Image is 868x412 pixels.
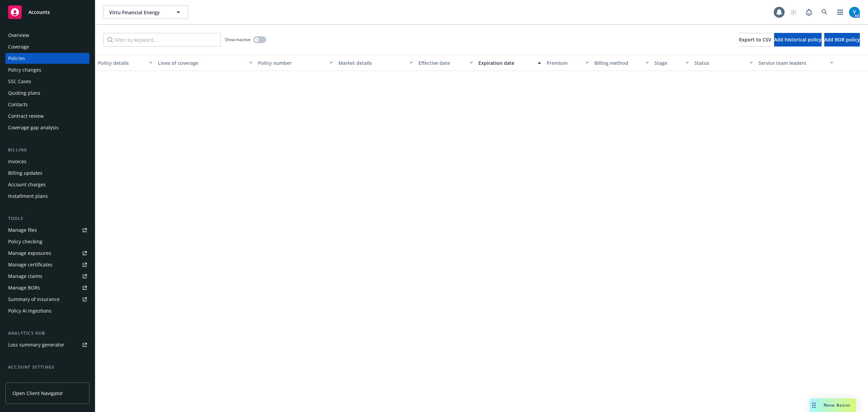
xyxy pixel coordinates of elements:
[739,36,771,43] span: Export to CSV
[5,53,90,64] a: Policies
[5,99,90,110] a: Contacts
[5,330,90,337] div: Analytics hub
[255,55,335,71] button: Policy number
[8,88,40,98] div: Quoting plans
[824,36,860,43] span: Add BOR policy
[8,111,44,121] div: Contract review
[8,30,29,41] div: Overview
[833,5,847,19] a: Switch app
[5,259,90,270] a: Manage certificates
[8,191,48,202] div: Installment plans
[824,33,860,46] button: Add BOR policy
[547,59,582,67] div: Premium
[802,5,816,19] a: Report a Bug
[5,41,90,52] a: Coverage
[103,33,221,46] input: Filter by keyword...
[8,53,25,64] div: Policies
[5,88,90,98] a: Quoting plans
[476,55,544,71] button: Expiration date
[8,373,37,384] div: Service team
[5,168,90,179] a: Billing updates
[652,55,692,71] button: Stage
[694,59,746,67] div: Status
[8,271,42,282] div: Manage claims
[758,59,826,67] div: Service team leaders
[5,191,90,202] a: Installment plans
[5,76,90,87] a: SSC Cases
[28,10,50,15] span: Accounts
[478,59,534,67] div: Expiration date
[5,282,90,293] a: Manage BORs
[5,111,90,121] a: Contract review
[5,225,90,236] a: Manage files
[155,55,255,71] button: Lines of coverage
[8,236,42,247] div: Policy checking
[5,30,90,41] a: Overview
[654,59,682,67] div: Stage
[13,390,63,397] span: Open Client Navigator
[258,59,325,67] div: Policy number
[5,147,90,153] div: Billing
[5,236,90,247] a: Policy checking
[594,59,642,67] div: Billing method
[8,259,53,270] div: Manage certificates
[5,294,90,305] a: Summary of insurance
[109,9,168,16] span: Virtu Financial Energy
[418,59,466,67] div: Effective date
[5,305,90,316] a: Policy AI ingestions
[810,398,818,412] div: Drag to move
[692,55,756,71] button: Status
[8,122,59,133] div: Coverage gap analysis
[810,398,856,412] button: Nova Assist
[8,248,51,259] div: Manage exposures
[336,55,416,71] button: Market details
[5,64,90,75] a: Policy changes
[5,339,90,350] a: Loss summary generator
[5,271,90,282] a: Manage claims
[787,5,800,19] a: Start snowing
[95,55,155,71] button: Policy details
[8,156,26,167] div: Invoices
[5,156,90,167] a: Invoices
[338,59,406,67] div: Market details
[8,339,64,350] div: Loss summary generator
[8,99,28,110] div: Contacts
[824,402,850,408] span: Nova Assist
[5,364,90,371] div: Account settings
[5,373,90,384] a: Service team
[158,59,245,67] div: Lines of coverage
[8,225,37,236] div: Manage files
[5,215,90,222] div: Tools
[592,55,652,71] button: Billing method
[774,36,822,43] span: Add historical policy
[544,55,592,71] button: Premium
[416,55,476,71] button: Effective date
[8,282,40,293] div: Manage BORs
[225,37,251,42] span: Show inactive
[5,179,90,190] a: Account charges
[8,76,31,87] div: SSC Cases
[8,168,42,179] div: Billing updates
[849,7,860,18] img: photo
[739,33,771,46] button: Export to CSV
[5,122,90,133] a: Coverage gap analysis
[103,5,188,19] button: Virtu Financial Energy
[756,55,836,71] button: Service team leaders
[774,33,822,46] button: Add historical policy
[98,59,145,67] div: Policy details
[5,3,90,22] a: Accounts
[8,179,46,190] div: Account charges
[8,305,52,316] div: Policy AI ingestions
[8,64,41,75] div: Policy changes
[818,5,831,19] a: Search
[8,41,29,52] div: Coverage
[5,248,90,259] a: Manage exposures
[8,294,60,305] div: Summary of insurance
